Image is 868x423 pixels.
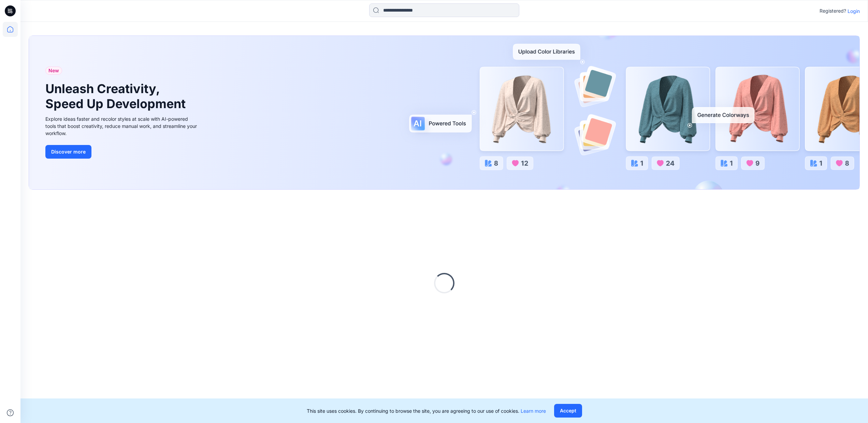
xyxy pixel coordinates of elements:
[45,82,189,111] h1: Unleash Creativity, Speed Up Development
[307,407,546,414] p: This site uses cookies. By continuing to browse the site, you are agreeing to our use of cookies.
[848,8,860,15] p: Login
[45,145,91,159] button: Discover more
[820,7,846,15] p: Registered?
[48,67,59,75] span: New
[554,404,582,418] button: Accept
[45,145,199,159] a: Discover more
[45,115,199,137] div: Explore ideas faster and recolor styles at scale with AI-powered tools that boost creativity, red...
[521,408,546,414] a: Learn more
